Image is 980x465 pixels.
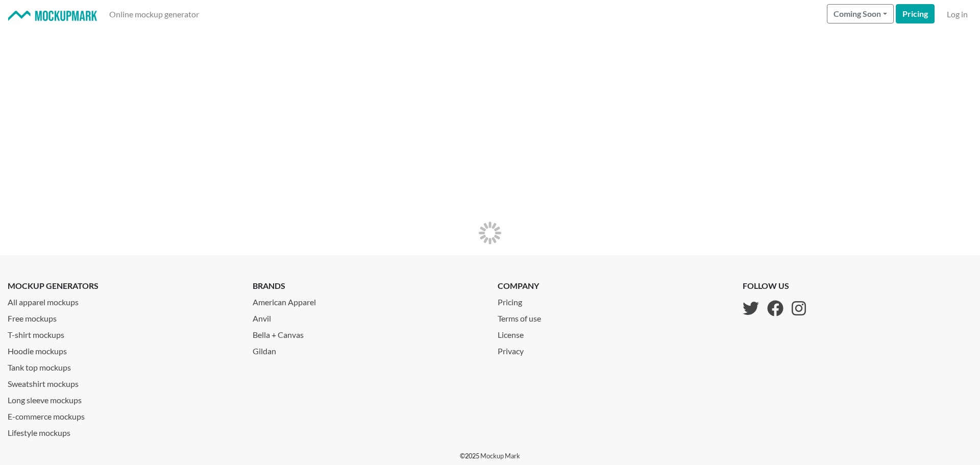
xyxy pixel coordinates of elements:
a: E-commerce mockups [8,406,237,423]
button: Coming Soon [827,4,894,23]
a: T-shirt mockups [8,325,237,341]
a: Sweatshirt mockups [8,374,237,390]
a: Hoodie mockups [8,341,237,357]
a: Bella + Canvas [253,325,482,341]
a: Privacy [498,341,549,357]
a: Tank top mockups [8,357,237,374]
p: mockup generators [8,280,237,292]
a: License [498,325,549,341]
a: Mockup Mark [480,452,520,460]
img: Mockup Mark [8,11,97,21]
p: follow us [743,280,806,292]
a: Pricing [498,292,549,308]
p: company [498,280,549,292]
p: © 2025 [460,451,520,461]
a: Pricing [896,4,935,23]
a: Online mockup generator [105,4,203,25]
a: Gildan [253,341,482,357]
a: Free mockups [8,308,237,325]
a: Lifestyle mockups [8,423,237,439]
a: Log in [943,4,972,25]
a: Terms of use [498,308,549,325]
p: brands [253,280,482,292]
a: American Apparel [253,292,482,308]
a: Long sleeve mockups [8,390,237,406]
a: Anvil [253,308,482,325]
a: All apparel mockups [8,292,237,308]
